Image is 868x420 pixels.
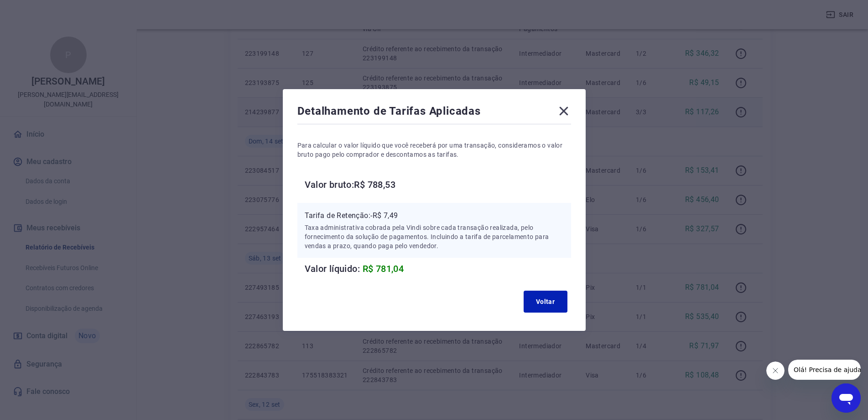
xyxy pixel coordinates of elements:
[524,291,567,313] button: Voltar
[5,6,77,14] span: Olá! Precisa de ajuda?
[305,223,564,250] p: Taxa administrativa cobrada pela Vindi sobre cada transação realizada, pelo fornecimento da soluç...
[297,104,571,122] div: Detalhamento de Tarifas Aplicadas
[297,141,571,159] p: Para calcular o valor líquido que você receberá por uma transação, consideramos o valor bruto pag...
[832,383,861,413] iframe: Botão para abrir a janela de mensagens
[766,362,785,380] iframe: Fechar mensagem
[305,210,564,221] p: Tarifa de Retenção: -R$ 7,49
[363,263,404,274] span: R$ 781,04
[305,177,571,192] h6: Valor bruto: R$ 788,53
[305,261,571,276] h6: Valor líquido:
[788,360,861,380] iframe: Mensagem da empresa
